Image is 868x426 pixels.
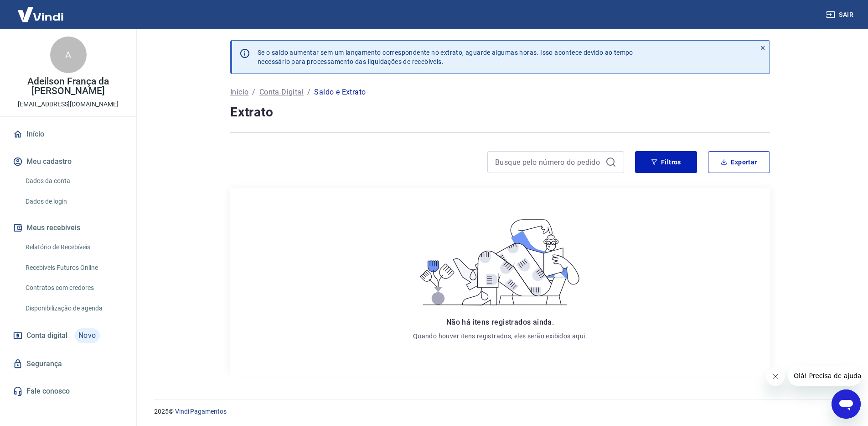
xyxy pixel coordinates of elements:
div: A [50,37,87,73]
span: Olá! Precisa de ajuda? [5,6,77,14]
p: / [307,87,310,98]
a: Vindi Pagamentos [175,408,227,415]
a: Dados da conta [22,172,125,190]
button: Meu cadastro [11,152,125,172]
a: Fale conosco [11,381,125,401]
button: Filtros [635,151,697,173]
iframe: Mensagem da empresa [788,366,861,386]
button: Exportar [708,151,770,173]
a: Conta digitalNovo [11,325,125,347]
span: Novo [75,328,100,343]
a: Início [11,124,125,144]
a: Conta Digital [259,87,304,98]
a: Relatório de Recebíveis [22,238,125,257]
p: [EMAIL_ADDRESS][DOMAIN_NAME] [18,100,119,109]
p: Saldo e Extrato [314,87,366,98]
iframe: Fechar mensagem [766,368,785,386]
p: Quando houver itens registrados, eles serão exibidos aqui. [413,331,587,341]
a: Recebíveis Futuros Online [22,258,125,277]
input: Busque pelo número do pedido [495,155,602,169]
button: Sair [824,6,857,23]
span: Conta digital [26,329,67,342]
span: Não há itens registrados ainda. [446,318,554,326]
p: / [252,87,255,98]
p: 2025 © [154,407,846,416]
a: Dados de login [22,192,125,211]
a: Segurança [11,354,125,374]
p: Adeilson França da [PERSON_NAME] [7,77,129,96]
a: Início [230,87,248,98]
img: Vindi [11,0,70,28]
button: Meus recebíveis [11,218,125,238]
a: Disponibilização de agenda [22,299,125,318]
iframe: Botão para abrir a janela de mensagens [832,389,861,419]
a: Contratos com credores [22,279,125,297]
p: Se o saldo aumentar sem um lançamento correspondente no extrato, aguarde algumas horas. Isso acon... [258,48,633,66]
h4: Extrato [230,103,770,121]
